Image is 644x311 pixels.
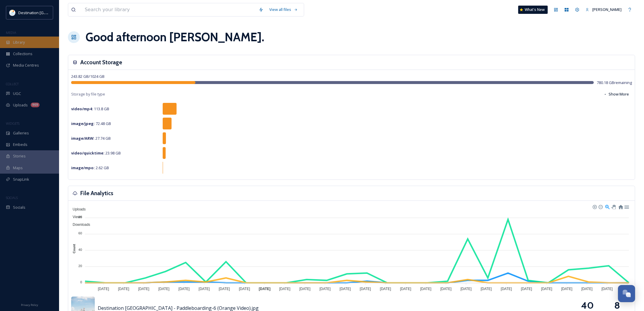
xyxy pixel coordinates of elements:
[279,287,291,291] tspan: [DATE]
[21,303,38,307] span: Privacy Policy
[13,91,21,96] span: UGC
[319,287,331,291] tspan: [DATE]
[79,264,82,268] tspan: 20
[82,3,256,16] input: Search your library
[68,215,82,219] span: Views
[299,287,311,291] tspan: [DATE]
[80,58,122,67] h3: Account Storage
[79,231,82,235] tspan: 60
[6,121,19,126] span: WIDGETS
[199,287,210,291] tspan: [DATE]
[400,287,411,291] tspan: [DATE]
[598,205,602,209] div: Zoom Out
[71,136,111,141] span: 27.74 GB
[138,287,149,291] tspan: [DATE]
[13,165,23,171] span: Maps
[71,165,95,170] strong: image/mpo :
[6,82,19,86] span: COLLECT
[440,287,451,291] tspan: [DATE]
[481,287,492,291] tspan: [DATE]
[592,205,596,209] div: Zoom In
[68,207,86,211] span: Uploads
[561,287,573,291] tspan: [DATE]
[13,102,28,108] span: Uploads
[9,10,15,16] img: download.png
[618,285,635,302] button: Open Chat
[597,80,632,85] span: 780.18 GB remaining
[340,287,351,291] tspan: [DATE]
[13,51,32,57] span: Collections
[592,7,622,12] span: [PERSON_NAME]
[68,223,90,227] span: Downloads
[71,136,94,141] strong: image/ARW :
[601,287,613,291] tspan: [DATE]
[259,287,270,291] tspan: [DATE]
[71,121,111,126] span: 72.48 GB
[541,287,552,291] tspan: [DATE]
[13,205,25,210] span: Socials
[18,10,77,15] span: Destination [GEOGRAPHIC_DATA]
[461,287,472,291] tspan: [DATE]
[13,40,25,45] span: Library
[618,204,623,209] div: Reset Zoom
[71,106,93,111] strong: video/mp4 :
[601,88,632,100] button: Show More
[86,28,264,46] h1: Good afternoon [PERSON_NAME] .
[72,244,76,253] text: Count
[6,195,18,200] span: SOCIALS
[360,287,371,291] tspan: [DATE]
[605,204,610,209] div: Selection Zoom
[79,215,82,219] tspan: 80
[219,287,230,291] tspan: [DATE]
[13,177,29,182] span: SnapLink
[79,248,82,251] tspan: 40
[71,150,121,156] span: 23.98 GB
[624,204,629,209] div: Menu
[31,103,40,107] div: 969
[158,287,169,291] tspan: [DATE]
[6,30,16,35] span: MEDIA
[13,62,39,68] span: Media Centres
[71,74,105,79] span: 243.82 GB / 1024 GB
[71,121,95,126] strong: image/jpeg :
[501,287,512,291] tspan: [DATE]
[98,287,109,291] tspan: [DATE]
[178,287,190,291] tspan: [DATE]
[71,165,109,170] span: 2.62 GB
[13,142,27,147] span: Embeds
[581,287,593,291] tspan: [DATE]
[118,287,129,291] tspan: [DATE]
[71,106,109,111] span: 113.8 GB
[71,150,105,156] strong: video/quicktime :
[266,4,301,15] a: View all files
[80,189,113,198] h3: File Analytics
[583,4,625,15] a: [PERSON_NAME]
[21,301,38,308] a: Privacy Policy
[13,153,26,159] span: Stories
[420,287,431,291] tspan: [DATE]
[71,91,105,97] span: Storage by file type
[380,287,391,291] tspan: [DATE]
[239,287,250,291] tspan: [DATE]
[13,130,29,136] span: Galleries
[518,6,548,14] a: What's New
[521,287,532,291] tspan: [DATE]
[80,280,82,284] tspan: 0
[612,205,615,208] div: Panning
